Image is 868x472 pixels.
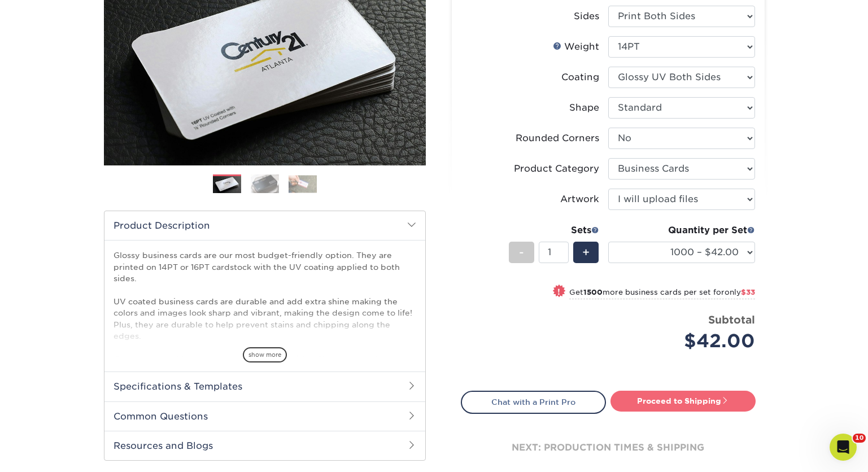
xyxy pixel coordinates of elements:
div: Sides [574,10,599,23]
img: Business Cards 03 [289,175,317,193]
small: Get more business cards per set for [569,288,755,299]
strong: Subtotal [708,313,755,326]
div: Rounded Corners [516,132,599,145]
div: Weight [553,40,599,54]
div: Shape [569,101,599,115]
span: show more [243,347,287,362]
h2: Resources and Blogs [104,431,425,460]
strong: 1500 [583,288,603,296]
span: - [519,244,524,261]
span: $33 [741,288,755,296]
h2: Specifications & Templates [104,372,425,401]
p: Glossy business cards are our most budget-friendly option. They are printed on 14PT or 16PT cards... [114,250,416,399]
div: Sets [509,224,599,237]
img: Business Cards 02 [251,174,279,194]
span: only [725,288,755,296]
h2: Product Description [104,211,425,240]
iframe: Intercom live chat [830,434,857,461]
div: $42.00 [617,327,755,355]
div: Product Category [514,162,599,176]
h2: Common Questions [104,401,425,431]
a: Chat with a Print Pro [461,391,606,413]
span: + [582,244,590,261]
span: 10 [853,434,866,443]
a: Proceed to Shipping [610,391,756,411]
div: Coating [561,71,599,84]
span: ! [557,286,560,298]
img: Business Cards 01 [213,171,241,199]
div: Artwork [560,193,599,206]
div: Quantity per Set [608,224,755,237]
